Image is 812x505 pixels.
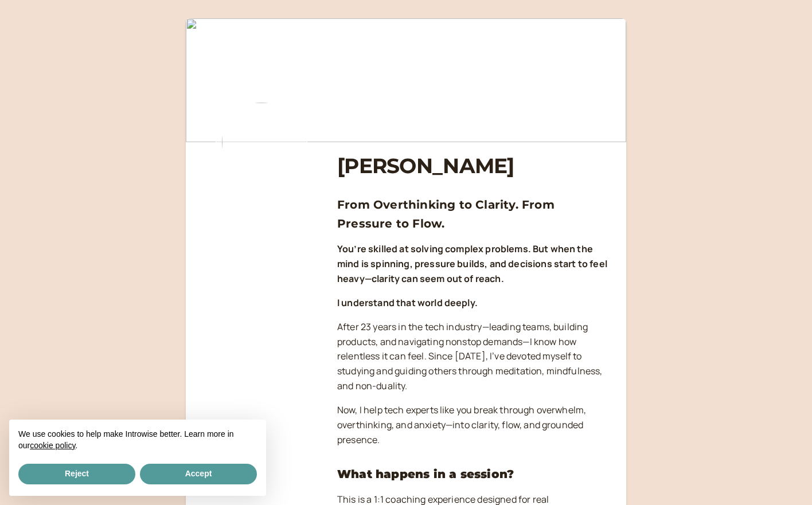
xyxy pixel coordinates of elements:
div: We use cookies to help make Introwise better. Learn more in our . [9,420,266,461]
p: Now, I help tech experts like you break through overwhelm, overthinking, and anxiety—into clarity... [337,403,608,448]
strong: You’re skilled at solving complex problems. But when the mind is spinning, pressure builds, and d... [337,242,607,285]
button: Reject [18,464,135,484]
h1: [PERSON_NAME] [337,154,608,178]
button: Accept [140,464,257,484]
h3: From Overthinking to Clarity. From Pressure to Flow. [337,195,608,233]
a: cookie policy [30,441,75,450]
strong: I understand that world deeply. [337,296,478,309]
strong: What happens in a session? [337,467,514,481]
p: After 23 years in the tech industry—leading teams, building products, and navigating nonstop dema... [337,320,608,394]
